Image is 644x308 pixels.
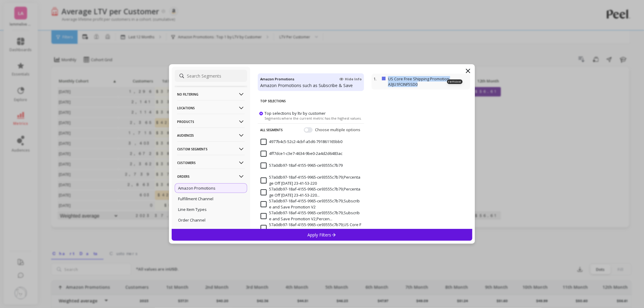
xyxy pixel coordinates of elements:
[177,86,245,102] p: No filtering
[260,76,294,82] h4: Amazon Promotions
[261,210,361,222] span: 57a0db97-18af-4155-9965-ce93555c7b79,Subscribe and Save Promotion V2,Percentage Off 2025/06/26 23...
[261,151,342,157] span: 4ff7dce1-c3e7-4634-9be0-2a4d2d6483ac
[178,207,207,212] p: Line Item Types
[178,185,215,191] p: Amazon Promotions
[178,196,213,201] p: Fulfillment Channel
[177,155,245,170] p: Customers
[261,198,361,210] span: 57a0db97-18af-4155-9965-ce93555c7b79,Subscribe and Save Promotion V2
[177,141,245,157] p: Custom Segments
[261,163,343,169] span: 57a0db97-18af-4155-9965-ce93555c7b79
[177,114,245,129] p: Products
[261,174,361,186] span: 57a0db97-18af-4155-9965-ce93555c7b79,Percentage Off 2025/06/26 23-41-53-220
[260,82,362,89] p: Amazon Promotions such as Subscribe & Save
[177,128,245,143] p: Audiences
[264,110,326,116] span: Top selections by ltv by customer
[373,76,380,82] p: 1.
[175,70,247,82] input: Search Segments
[178,217,205,223] p: Order Channel
[261,186,361,198] span: 57a0db97-18af-4155-9965-ce93555c7b79,Percentage Off 2025/06/26 23-41-53-220,Subscribe and Save Pr...
[260,124,283,136] p: All Segments
[178,228,212,233] p: Ship Service Level
[388,76,468,87] p: US Core Free Shipping Promotion A3JU1FCINF5SD0
[339,77,362,82] span: Hide Info
[260,95,362,107] p: Top Selections
[308,232,337,238] p: Apply Filters
[177,169,245,184] p: Orders
[447,79,463,84] p: remove
[264,116,362,121] span: Segments where the current metric has the highest values.
[261,222,361,234] span: 57a0db97-18af-4155-9965-ce93555c7b79,US Core Free Shipping Promotion A3JU1FCINF5SD0
[315,127,362,133] span: Choose multiple options
[177,100,245,116] p: Locations
[261,139,342,145] span: 4977b4c5-52c2-4cbf-a5d6-791861165bb0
